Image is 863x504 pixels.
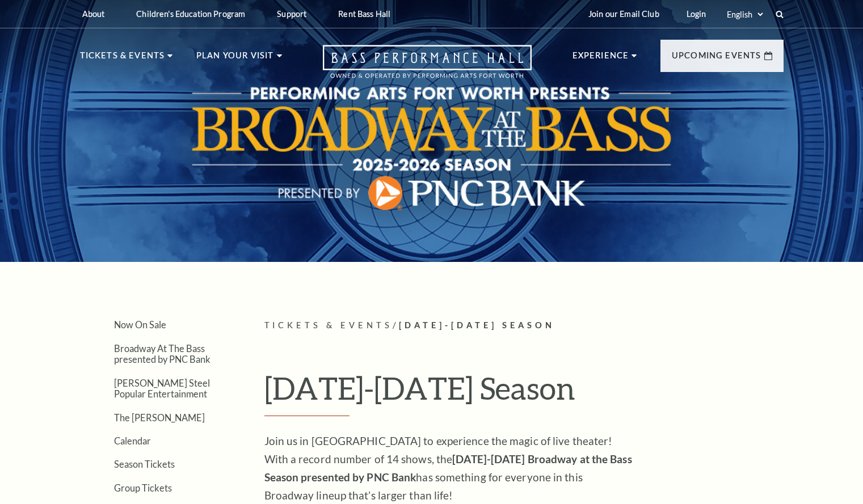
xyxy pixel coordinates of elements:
[114,378,210,399] a: [PERSON_NAME] Steel Popular Entertainment
[399,320,555,330] span: [DATE]-[DATE] Season
[80,49,165,69] p: Tickets & Events
[264,370,784,416] h1: [DATE]-[DATE] Season
[114,343,211,365] a: Broadway At The Bass presented by PNC Bank
[114,412,205,423] a: The [PERSON_NAME]
[114,482,172,493] a: Group Tickets
[277,9,306,19] p: Support
[672,49,761,69] p: Upcoming Events
[82,9,105,19] p: About
[338,9,390,19] p: Rent Bass Hall
[264,319,784,333] p: /
[264,320,393,330] span: Tickets & Events
[114,319,166,330] a: Now On Sale
[196,49,274,69] p: Plan Your Visit
[114,435,151,446] a: Calendar
[572,49,629,69] p: Experience
[136,9,245,19] p: Children's Education Program
[725,9,765,20] select: Select:
[264,452,632,484] strong: [DATE]-[DATE] Broadway at the Bass Season presented by PNC Bank
[114,459,175,469] a: Season Tickets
